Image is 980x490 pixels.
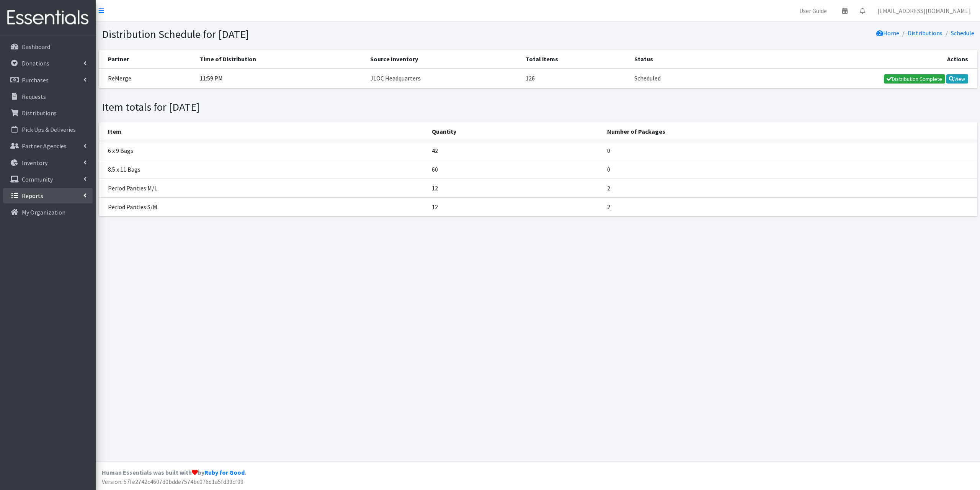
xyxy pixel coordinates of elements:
[102,478,243,485] span: Version: 57fe2742c4607d0bdde7574bc076d1a5fd39cf09
[603,198,977,216] td: 2
[102,100,535,114] h1: Item totals for [DATE]
[876,29,899,37] a: Home
[99,69,196,88] td: ReMerge
[99,122,428,141] th: Item
[427,160,603,179] td: 60
[793,3,833,18] a: User Guide
[204,469,245,476] a: Ruby for Good
[22,93,46,100] p: Requests
[22,175,53,183] p: Community
[3,188,93,203] a: Reports
[3,5,93,31] img: HumanEssentials
[366,69,521,88] td: JLOC Headquarters
[3,122,93,137] a: Pick Ups & Deliveries
[630,69,722,88] td: Scheduled
[908,29,942,37] a: Distributions
[22,43,50,51] p: Dashboard
[99,160,428,179] td: 8.5 x 11 Bags
[3,89,93,104] a: Requests
[102,469,246,476] strong: Human Essentials was built with by .
[99,50,196,69] th: Partner
[603,179,977,198] td: 2
[195,50,366,69] th: Time of Distribution
[22,208,65,216] p: My Organization
[22,109,57,117] p: Distributions
[3,138,93,154] a: Partner Agencies
[99,141,428,160] td: 6 x 9 Bags
[3,56,93,71] a: Donations
[630,50,722,69] th: Status
[722,50,977,69] th: Actions
[603,141,977,160] td: 0
[427,122,603,141] th: Quantity
[22,126,76,133] p: Pick Ups & Deliveries
[102,28,535,41] h1: Distribution Schedule for [DATE]
[22,159,47,167] p: Inventory
[427,141,603,160] td: 42
[951,29,974,37] a: Schedule
[22,142,67,150] p: Partner Agencies
[3,72,93,88] a: Purchases
[3,172,93,187] a: Community
[521,50,630,69] th: Total items
[603,122,977,141] th: Number of Packages
[871,3,977,18] a: [EMAIL_ADDRESS][DOMAIN_NAME]
[427,198,603,216] td: 12
[22,192,43,200] p: Reports
[366,50,521,69] th: Source Inventory
[603,160,977,179] td: 0
[521,69,630,88] td: 126
[427,179,603,198] td: 12
[195,69,366,88] td: 11:59 PM
[3,155,93,170] a: Inventory
[3,105,93,121] a: Distributions
[946,74,968,84] a: View
[3,205,93,220] a: My Organization
[3,39,93,54] a: Dashboard
[99,179,428,198] td: Period Panties M/L
[22,76,49,84] p: Purchases
[22,59,49,67] p: Donations
[99,198,428,216] td: Period Panties S/M
[884,74,945,84] a: Distribution Complete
